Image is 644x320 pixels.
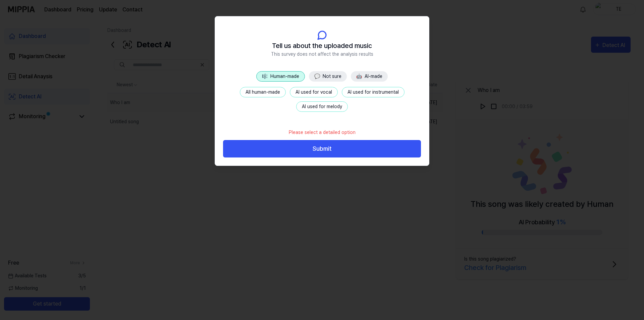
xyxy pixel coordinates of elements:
[356,74,362,79] span: 🤖
[223,140,421,158] button: Submit
[342,87,405,97] button: AI used for instrumental
[271,51,373,58] span: This survey does not affect the analysis results
[285,125,360,140] div: Please select a detailed option
[240,87,286,97] button: All human-made
[290,87,338,97] button: AI used for vocal
[314,74,320,79] span: 💬
[272,41,372,51] span: Tell us about the uploaded music
[262,74,268,79] span: 🎼
[256,71,305,82] button: 🎼Human-made
[309,71,347,82] button: 💬Not sure
[351,71,388,82] button: 🤖AI-made
[296,101,348,112] button: AI used for melody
